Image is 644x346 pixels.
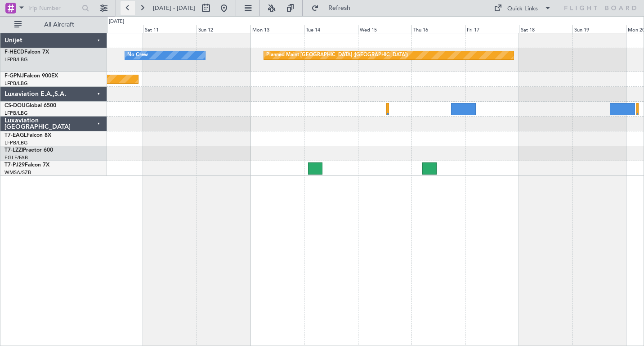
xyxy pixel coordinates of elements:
a: CS-DOUGlobal 6500 [4,103,56,108]
span: F-GPNJ [4,73,24,79]
span: CS-DOU [4,103,26,108]
div: Tue 14 [304,25,358,33]
div: Fri 10 [89,25,143,33]
div: Quick Links [507,4,538,13]
a: F-GPNJFalcon 900EX [4,73,58,79]
a: EGLF/FAB [4,154,28,161]
div: Thu 16 [411,25,465,33]
span: T7-EAGL [4,133,27,138]
div: Mon 13 [250,25,304,33]
a: T7-EAGLFalcon 8X [4,133,51,138]
input: Trip Number [27,1,79,15]
a: F-HECDFalcon 7X [4,49,49,55]
div: Sat 18 [519,25,572,33]
a: T7-LZZIPraetor 600 [4,148,53,153]
span: All Aircraft [23,22,95,28]
a: LFPB/LBG [4,56,28,63]
a: LFPB/LBG [4,110,28,117]
a: LFPB/LBG [4,80,28,87]
span: Refresh [321,5,358,11]
a: T7-PJ29Falcon 7X [4,162,49,168]
div: [DATE] [109,18,124,26]
div: No Crew [127,49,148,62]
div: Sat 11 [143,25,197,33]
a: WMSA/SZB [4,169,31,176]
button: Quick Links [489,1,556,15]
span: T7-LZZI [4,148,23,153]
div: Fri 17 [465,25,519,33]
div: Sun 19 [572,25,626,33]
span: F-HECD [4,49,24,55]
div: Sun 12 [197,25,250,33]
div: Wed 15 [358,25,411,33]
button: Refresh [307,1,361,15]
button: All Aircraft [10,18,98,32]
a: LFPB/LBG [4,139,28,146]
div: Planned Maint [GEOGRAPHIC_DATA] ([GEOGRAPHIC_DATA]) [266,49,408,62]
span: T7-PJ29 [4,162,25,168]
span: [DATE] - [DATE] [153,4,195,12]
